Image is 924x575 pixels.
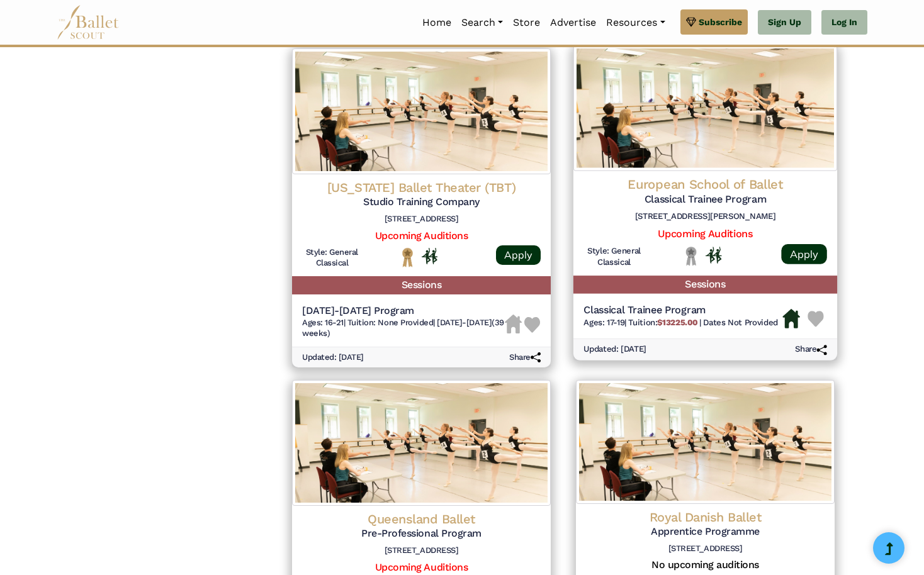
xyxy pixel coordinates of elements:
h5: Classical Trainee Program [583,304,778,317]
a: Apply [781,244,826,264]
a: Home [417,9,456,36]
img: Logo [573,45,837,171]
img: Heart [524,317,540,333]
img: Logo [292,380,551,506]
h6: | | [302,318,505,339]
h6: Updated: [DATE] [583,344,646,355]
h6: [STREET_ADDRESS][PERSON_NAME] [583,211,827,222]
a: Upcoming Auditions [375,561,468,573]
h5: Classical Trainee Program [583,193,827,206]
a: Resources [601,9,670,36]
h6: Share [795,344,827,355]
a: Store [508,9,545,36]
h6: Style: General Classical [583,246,645,267]
h5: Sessions [292,276,551,294]
img: Logo [292,48,551,174]
img: National [400,247,415,267]
h5: Apprentice Programme [586,525,825,539]
a: Subscribe [680,9,748,35]
h6: Style: General Classical [302,247,362,269]
h6: | | [583,317,778,328]
h6: Share [509,352,541,363]
h5: No upcoming auditions [586,559,825,572]
span: Subscribe [699,15,742,29]
a: Search [456,9,508,36]
a: Log In [821,10,867,35]
img: gem.svg [686,15,696,29]
b: $13225.00 [657,317,697,327]
a: Advertise [545,9,601,36]
a: Sign Up [758,10,811,35]
h6: [STREET_ADDRESS] [586,544,825,554]
h6: [STREET_ADDRESS] [302,214,541,225]
h6: Updated: [DATE] [302,352,364,363]
a: Apply [496,245,541,265]
img: Heart [808,311,824,328]
h5: [DATE]-[DATE] Program [302,304,505,318]
img: In Person [706,247,722,264]
h4: Queensland Ballet [302,511,541,527]
h6: [STREET_ADDRESS] [302,545,541,556]
img: Housing Unavailable [505,315,522,333]
h5: Studio Training Company [302,196,541,209]
span: Dates Not Provided [703,317,778,327]
h4: [US_STATE] Ballet Theater (TBT) [302,179,541,196]
img: Logo [576,380,835,503]
img: Local [683,246,699,266]
span: Ages: 16-21 [302,318,344,327]
span: [DATE]-[DATE] (39 weeks) [302,318,504,338]
h5: Sessions [573,276,837,294]
h4: Royal Danish Ballet [586,509,825,525]
img: In Person [422,248,437,264]
h4: European School of Ballet [583,176,827,193]
span: Tuition: [628,317,699,327]
a: Upcoming Auditions [375,230,468,242]
span: Ages: 17-19 [583,317,624,327]
h5: Pre-Professional Program [302,527,541,540]
a: Upcoming Auditions [658,227,752,239]
span: Tuition: None Provided [347,318,433,327]
img: Housing Available [783,309,801,328]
